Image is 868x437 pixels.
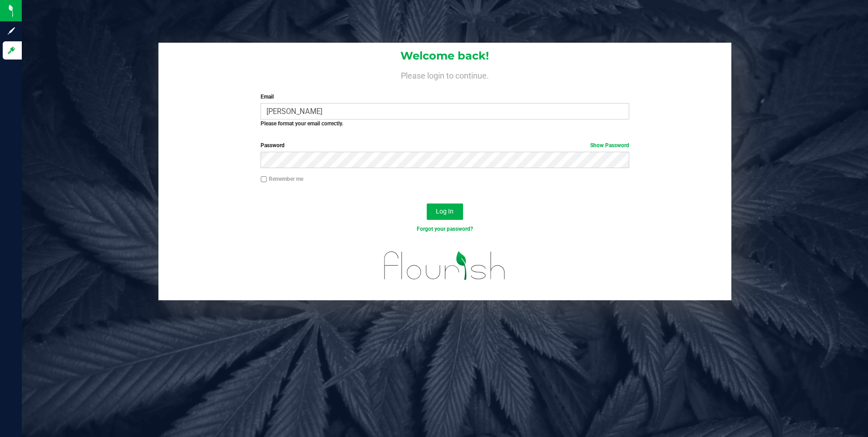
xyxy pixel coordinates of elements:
[590,142,629,149] a: Show Password
[7,46,16,55] inline-svg: Log in
[158,50,732,62] h1: Welcome back!
[373,243,517,289] img: flourish_logo.svg
[261,176,267,183] input: Remember me
[436,208,454,215] span: Log In
[261,120,343,127] strong: Please format your email correctly.
[427,204,463,220] button: Log In
[261,175,303,183] label: Remember me
[158,69,732,80] h4: Please login to continue.
[261,142,285,149] span: Password
[7,26,16,35] inline-svg: Sign up
[417,226,473,232] a: Forgot your password?
[261,93,629,101] label: Email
